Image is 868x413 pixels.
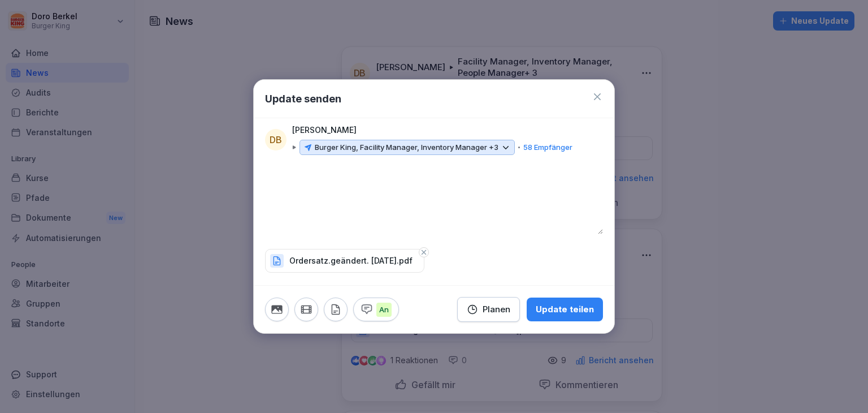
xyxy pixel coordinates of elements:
[265,129,287,150] div: DB
[457,297,520,322] button: Planen
[376,303,392,317] p: An
[353,298,399,321] button: An
[527,298,603,321] button: Update teilen
[265,91,341,106] h1: Update senden
[292,124,357,136] p: [PERSON_NAME]
[315,142,498,153] p: Burger King, Facility Manager, Inventory Manager +3
[467,303,510,316] div: Planen
[536,303,594,316] div: Update teilen
[523,142,572,153] p: 58 Empfänger
[289,255,413,266] p: Ordersatz.geändert. [DATE].pdf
